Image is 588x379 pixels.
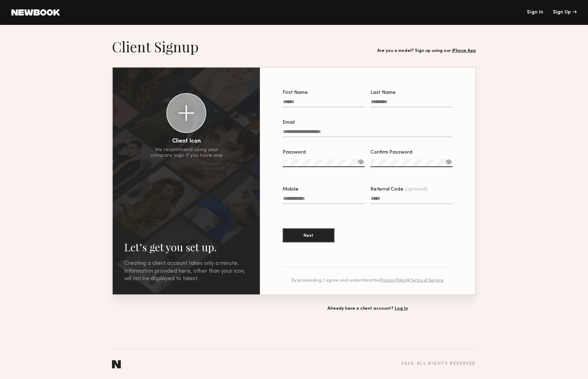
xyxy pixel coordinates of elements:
div: First Name [283,90,365,95]
input: Last Name [370,99,453,107]
button: Next [283,228,335,242]
div: Client Icon [172,139,201,144]
h1: Client Signup [112,38,199,55]
div: 2025 , all rights reserved [401,362,476,366]
div: Referral Code [370,187,453,192]
div: Password [283,150,365,155]
input: Email [283,129,453,137]
div: Creating a client account takes only a minute. Information provided here, other than your icon, w... [124,260,248,283]
div: Email [283,120,453,125]
input: Password [283,159,365,167]
input: Confirm Password [370,159,453,167]
div: Mobile [283,187,365,192]
a: Privacy Policy [380,278,407,283]
div: Are you a model? Sign up using our [377,49,476,53]
div: Already have a client account? [259,306,476,311]
input: Referral Code(optional) [370,196,453,204]
h2: Let’s get you set up. [124,240,248,254]
div: We recommend using your company logo if you have one [150,147,223,159]
a: iPhone App [452,49,476,53]
div: Confirm Password [370,150,453,155]
span: (optional) [405,187,428,192]
div: By proceeding, I agree and understand the & [283,278,453,283]
a: Log In [395,306,408,311]
input: Mobile [283,196,365,204]
div: Sign Up [553,10,577,15]
div: Last Name [370,90,453,95]
input: First Name [283,99,365,107]
a: Sign In [527,10,543,15]
a: Terms of Service [410,278,444,283]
